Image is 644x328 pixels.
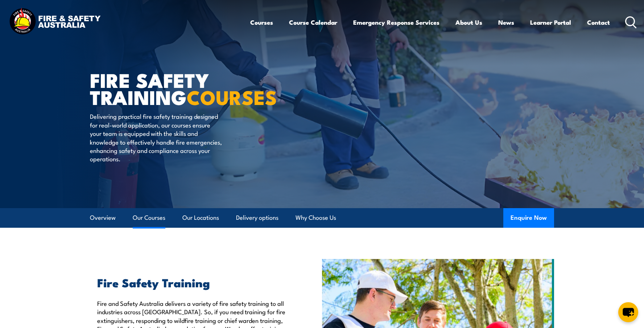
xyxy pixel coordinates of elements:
a: Our Courses [133,208,165,227]
strong: COURSES [187,81,277,112]
a: Our Locations [182,208,219,227]
a: Why Choose Us [296,208,336,227]
a: Course Calendar [289,13,337,32]
p: Delivering practical fire safety training designed for real-world application, our courses ensure... [90,112,222,163]
a: Emergency Response Services [353,13,439,32]
h2: Fire Safety Training [97,277,289,287]
a: Delivery options [236,208,278,227]
a: About Us [455,13,482,32]
a: Learner Portal [530,13,571,32]
a: Courses [250,13,273,32]
a: Overview [90,208,116,227]
a: News [498,13,514,32]
a: Contact [587,13,610,32]
button: chat-button [618,302,638,322]
h1: FIRE SAFETY TRAINING [90,71,269,105]
button: Enquire Now [503,208,554,228]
